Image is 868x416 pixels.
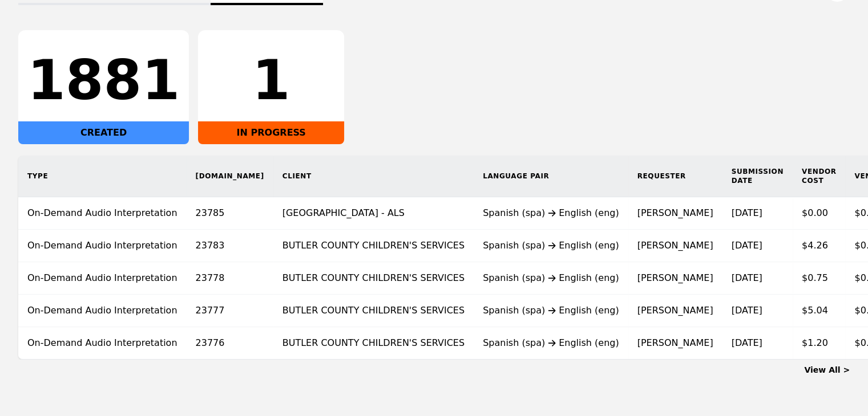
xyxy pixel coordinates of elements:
td: [PERSON_NAME] [628,230,722,262]
time: [DATE] [731,240,762,251]
time: [DATE] [731,337,762,348]
td: On-Demand Audio Interpretation [18,262,187,295]
td: $1.20 [793,327,846,360]
td: $4.26 [793,230,846,262]
time: [DATE] [731,207,762,218]
td: [PERSON_NAME] [628,262,722,295]
th: Vendor Cost [793,156,846,197]
td: $0.75 [793,262,846,295]
td: BUTLER COUNTY CHILDREN'S SERVICES [273,295,474,327]
div: IN PROGRESS [198,121,344,144]
th: Language Pair [474,156,628,197]
th: Requester [628,156,722,197]
td: On-Demand Audio Interpretation [18,327,187,360]
td: 23776 [187,327,273,360]
div: Spanish (spa) English (eng) [483,336,619,350]
div: Spanish (spa) English (eng) [483,206,619,220]
th: Type [18,156,187,197]
td: 23785 [187,197,273,230]
td: On-Demand Audio Interpretation [18,295,187,327]
td: BUTLER COUNTY CHILDREN'S SERVICES [273,262,474,295]
a: View All > [804,365,850,374]
time: [DATE] [731,272,762,283]
div: 1881 [27,53,180,108]
div: Spanish (spa) English (eng) [483,271,619,285]
th: Submission Date [722,156,792,197]
td: BUTLER COUNTY CHILDREN'S SERVICES [273,230,474,262]
td: 23778 [187,262,273,295]
time: [DATE] [731,305,762,316]
td: [GEOGRAPHIC_DATA] - ALS [273,197,474,230]
div: CREATED [18,121,189,144]
div: Spanish (spa) English (eng) [483,304,619,317]
td: [PERSON_NAME] [628,295,722,327]
td: On-Demand Audio Interpretation [18,197,187,230]
div: 1 [207,53,335,108]
td: $5.04 [793,295,846,327]
td: 23777 [187,295,273,327]
td: BUTLER COUNTY CHILDREN'S SERVICES [273,327,474,360]
th: Client [273,156,474,197]
td: [PERSON_NAME] [628,197,722,230]
td: $0.00 [793,197,846,230]
div: Spanish (spa) English (eng) [483,239,619,252]
td: On-Demand Audio Interpretation [18,230,187,262]
td: [PERSON_NAME] [628,327,722,360]
td: 23783 [187,230,273,262]
th: [DOMAIN_NAME] [187,156,273,197]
